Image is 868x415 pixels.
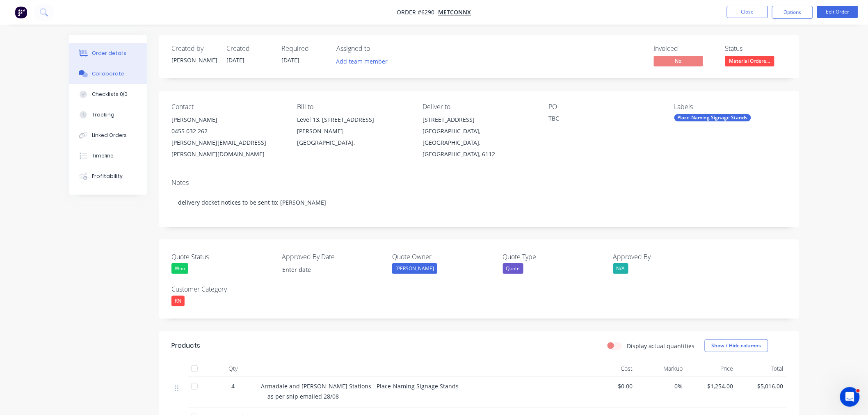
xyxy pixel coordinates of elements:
div: TBC [548,114,651,125]
button: Show / Hide columns [705,339,768,352]
div: Total [737,360,787,377]
span: No [654,56,703,66]
button: Order details [69,43,147,64]
div: 0455 032 262 [171,125,284,137]
label: Customer Category [171,284,274,294]
div: Markup [636,360,687,377]
button: Options [772,6,813,19]
div: Invoiced [654,45,715,52]
div: N/A [613,263,628,274]
span: $0.00 [589,382,633,390]
div: Status [725,45,787,52]
span: Order #6290 - [397,9,439,16]
span: Armadale and [PERSON_NAME] Stations - Place-Naming Signage Stands [261,382,459,390]
div: Cost [586,360,636,377]
div: Created by [171,45,217,52]
label: Approved By Date [282,252,384,262]
div: Notes [171,179,787,187]
div: Checklists 0/0 [92,91,128,98]
div: Created [226,45,272,52]
div: Level 13, [STREET_ADDRESS][PERSON_NAME][GEOGRAPHIC_DATA], [297,114,409,148]
button: Collaborate [69,64,147,84]
div: [PERSON_NAME]0455 032 262[PERSON_NAME][EMAIL_ADDRESS][PERSON_NAME][DOMAIN_NAME] [171,114,284,160]
label: Quote Owner [392,252,495,262]
span: [DATE] [226,56,244,64]
label: Quote Status [171,252,274,262]
div: Deliver to [423,103,535,111]
label: Quote Type [503,252,605,262]
input: Enter date [276,264,379,276]
div: [GEOGRAPHIC_DATA], [297,137,409,148]
img: Factory [15,6,27,18]
iframe: Intercom live chat [840,387,860,407]
span: 4 [231,382,235,390]
span: 0% [640,382,683,390]
div: Tracking [92,111,114,119]
span: $5,016.00 [740,382,784,390]
div: Price [686,360,737,377]
div: Labels [674,103,787,111]
span: $1,254.00 [690,382,733,390]
div: Bill to [297,103,409,111]
span: Material Ordere... [725,56,774,66]
button: Add team member [336,56,392,67]
span: as per snip emailed 28/08 [267,392,339,400]
div: Place-Naming Signage Stands [674,114,751,121]
div: delivery docket notices to be sent to: [PERSON_NAME] [171,190,787,215]
div: Quote [503,263,523,274]
div: [STREET_ADDRESS][GEOGRAPHIC_DATA], [GEOGRAPHIC_DATA], [GEOGRAPHIC_DATA], 6112 [423,114,535,160]
label: Display actual quantities [627,342,695,350]
div: Products [171,341,200,351]
div: [PERSON_NAME] [392,263,437,274]
div: PO [548,103,661,111]
button: Timeline [69,146,147,166]
button: Edit Order [817,6,858,18]
button: Tracking [69,105,147,125]
div: Qty [208,360,258,377]
button: Checklists 0/0 [69,84,147,105]
div: Won [171,263,188,274]
div: Assigned to [336,45,418,52]
div: Order details [92,50,127,57]
button: Linked Orders [69,125,147,146]
div: Profitability [92,173,123,180]
button: Profitability [69,166,147,187]
div: Required [281,45,327,52]
div: Linked Orders [92,132,127,139]
div: [PERSON_NAME] [171,56,217,64]
div: [PERSON_NAME] [171,114,284,125]
span: [DATE] [281,56,299,64]
button: Add team member [332,56,392,67]
div: Timeline [92,152,114,160]
label: Approved By [613,252,716,262]
button: Material Ordere... [725,56,774,68]
div: [GEOGRAPHIC_DATA], [GEOGRAPHIC_DATA], [GEOGRAPHIC_DATA], 6112 [423,125,535,160]
div: Contact [171,103,284,111]
div: Collaborate [92,70,124,78]
div: RN [171,296,185,306]
button: Close [727,6,768,18]
div: Level 13, [STREET_ADDRESS][PERSON_NAME] [297,114,409,137]
div: [PERSON_NAME][EMAIL_ADDRESS][PERSON_NAME][DOMAIN_NAME] [171,137,284,160]
div: [STREET_ADDRESS] [423,114,535,125]
a: MetCONNX [439,9,471,16]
